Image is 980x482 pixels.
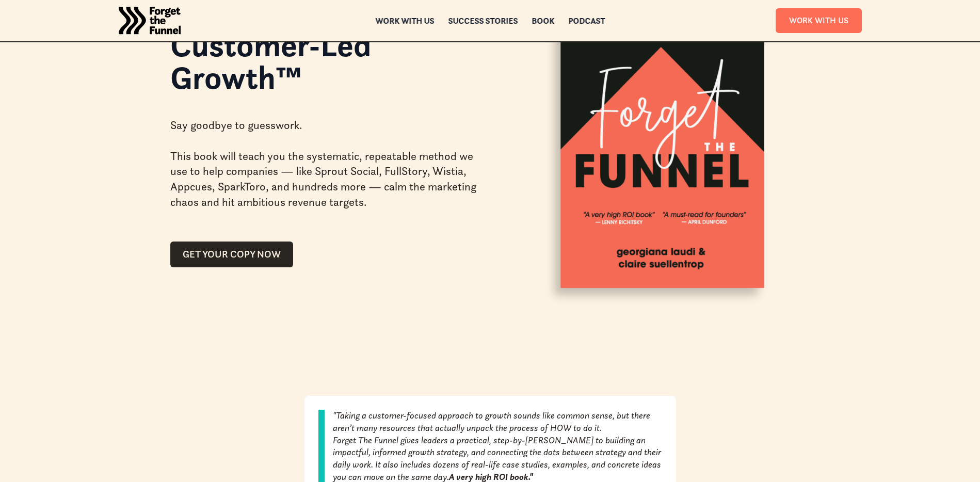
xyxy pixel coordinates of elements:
[375,17,434,24] a: Work with us
[170,242,293,267] a: GET YOUR COPY NOW
[170,101,478,226] div: Say goodbye to guesswork. This book will teach you the systematic, repeatable method we use to he...
[448,17,518,24] a: Success Stories
[333,410,650,433] em: "Taking a customer-focused approach to growth sounds like common sense, but there aren’t many res...
[568,17,605,24] a: Podcast
[532,17,554,24] a: Book
[776,8,862,33] a: Work With Us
